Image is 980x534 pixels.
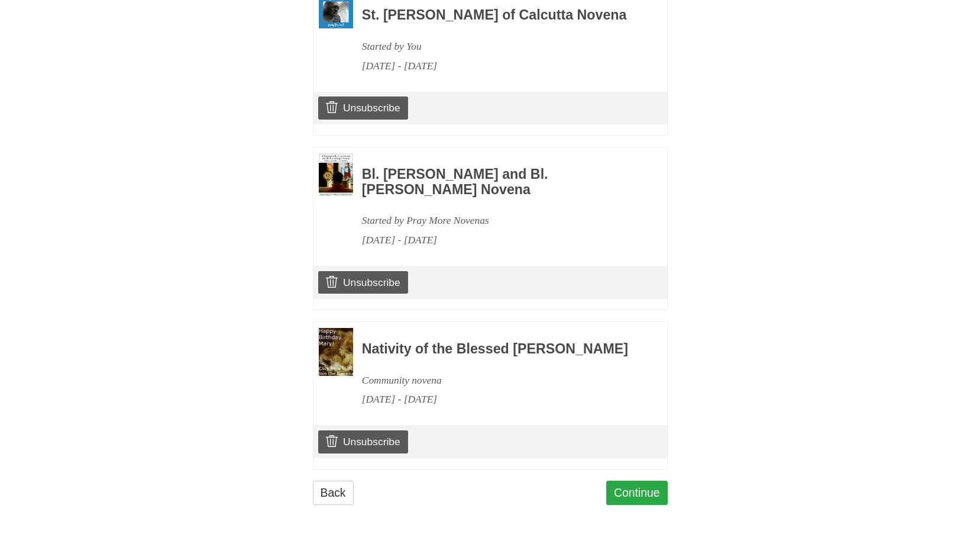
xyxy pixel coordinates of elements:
[319,328,353,377] img: Novena image
[319,153,353,197] img: Novena image
[313,481,354,505] a: Back
[362,390,635,409] div: [DATE] - [DATE]
[362,167,635,197] h3: Bl. [PERSON_NAME] and Bl. [PERSON_NAME] Novena
[318,430,407,453] a: Unsubscribe
[318,271,407,294] a: Unsubscribe
[362,37,635,56] div: Started by You
[318,96,407,119] a: Unsubscribe
[606,481,668,505] a: Continue
[362,56,635,76] div: [DATE] - [DATE]
[362,342,635,357] h3: Nativity of the Blessed [PERSON_NAME]
[362,371,635,390] div: Community novena
[362,230,635,250] div: [DATE] - [DATE]
[362,8,635,23] h3: St. [PERSON_NAME] of Calcutta Novena
[362,211,635,230] div: Started by Pray More Novenas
